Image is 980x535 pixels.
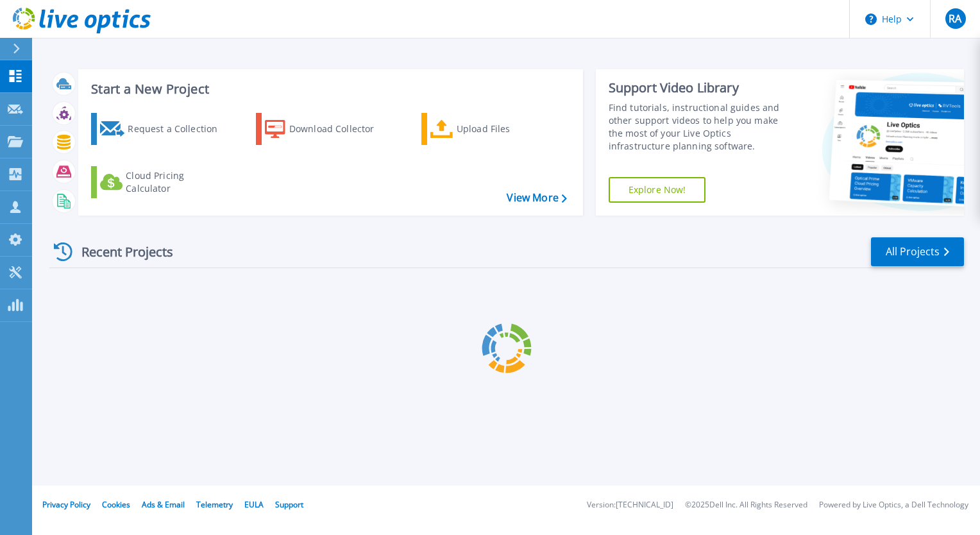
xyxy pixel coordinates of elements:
[49,236,190,267] div: Recent Projects
[609,80,793,96] div: Support Video Library
[421,113,564,145] a: Upload Files
[457,116,559,142] div: Upload Files
[949,13,961,24] span: RA
[289,116,392,142] div: Download Collector
[102,499,130,510] a: Cookies
[587,501,673,509] li: Version: [TECHNICAL_ID]
[275,499,303,510] a: Support
[126,169,228,195] div: Cloud Pricing Calculator
[91,113,234,145] a: Request a Collection
[507,192,566,204] a: View More
[91,166,234,198] a: Cloud Pricing Calculator
[142,499,185,510] a: Ads & Email
[819,501,968,509] li: Powered by Live Optics, a Dell Technology
[91,82,566,96] h3: Start a New Project
[871,237,964,266] a: All Projects
[256,113,399,145] a: Download Collector
[609,177,706,203] a: Explore Now!
[685,501,807,509] li: © 2025 Dell Inc. All Rights Reserved
[42,499,90,510] a: Privacy Policy
[196,499,233,510] a: Telemetry
[244,499,264,510] a: EULA
[128,116,230,142] div: Request a Collection
[609,101,793,153] div: Find tutorials, instructional guides and other support videos to help you make the most of your L...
